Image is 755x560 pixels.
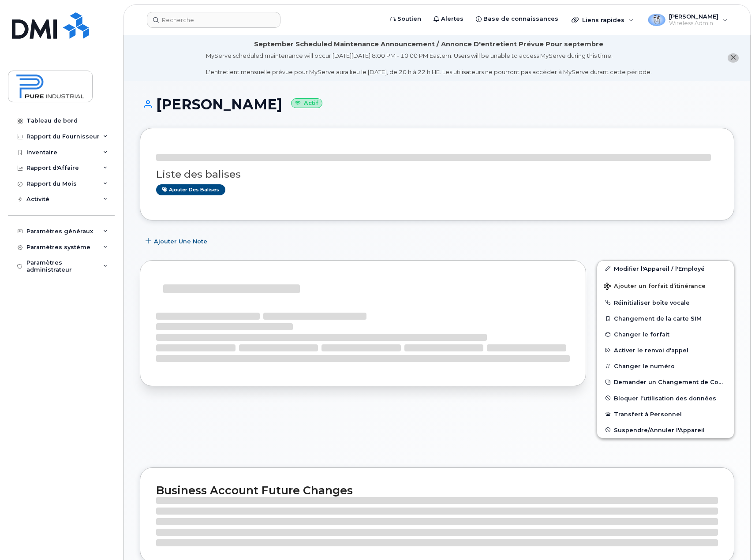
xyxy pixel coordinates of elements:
[614,426,705,433] span: Suspendre/Annuler l'Appareil
[597,390,734,406] button: Bloquer l'utilisation des données
[291,98,322,108] small: Actif
[614,331,669,338] span: Changer le forfait
[614,347,688,354] span: Activer le renvoi d'appel
[597,276,734,295] button: Ajouter un forfait d’itinérance
[597,406,734,422] button: Transfert à Personnel
[604,283,706,291] span: Ajouter un forfait d’itinérance
[254,40,603,49] div: September Scheduled Maintenance Announcement / Annonce D'entretient Prévue Pour septembre
[154,237,207,246] span: Ajouter une Note
[597,422,734,438] button: Suspendre/Annuler l'Appareil
[206,52,652,76] div: MyServe scheduled maintenance will occur [DATE][DATE] 8:00 PM - 10:00 PM Eastern. Users will be u...
[597,295,734,310] button: Réinitialiser boîte vocale
[156,484,718,497] h2: Business Account Future Changes
[597,358,734,374] button: Changer le numéro
[597,261,734,276] a: Modifier l'Appareil / l'Employé
[597,326,734,342] button: Changer le forfait
[156,184,225,195] a: Ajouter des balises
[728,53,739,63] button: close notification
[140,97,734,112] h1: [PERSON_NAME]
[597,310,734,326] button: Changement de la carte SIM
[140,234,215,250] button: Ajouter une Note
[597,342,734,358] button: Activer le renvoi d'appel
[156,169,718,180] h3: Liste des balises
[597,374,734,390] button: Demander un Changement de Compte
